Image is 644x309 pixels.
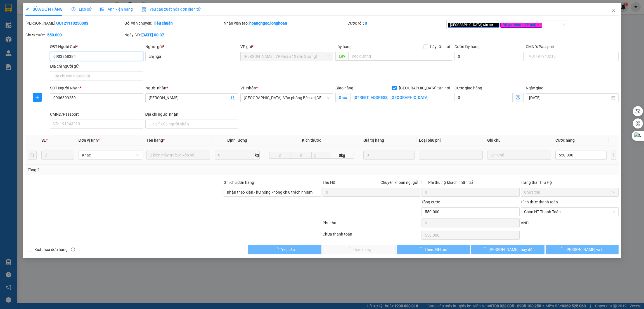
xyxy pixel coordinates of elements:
div: Tổng: 2 [28,167,248,173]
span: close [611,8,616,13]
span: Yêu cầu [281,246,295,253]
button: delete [28,151,37,160]
span: clock-circle [72,7,75,11]
div: [PERSON_NAME]: [25,20,123,26]
th: Loại phụ phí [417,135,485,146]
b: hoangngoc.longhoan [249,21,287,25]
span: Giao hàng [335,86,353,90]
span: Tổng cước [422,200,440,204]
span: [GEOGRAPHIC_DATA] tận nơi [448,23,499,28]
div: Phụ thu [322,220,421,230]
span: Hồ Chí Minh: VP Quận 12 (An Sương) [244,52,330,61]
span: Đã gọi khách (VP gửi) [500,23,542,28]
span: picture [100,7,104,11]
input: Giao tận nơi [350,93,452,102]
span: loading [559,247,565,251]
span: SL [41,138,46,142]
div: SĐT Người Gửi [50,44,143,50]
label: Cước giao hàng [454,86,482,90]
div: Địa chỉ người nhận [145,111,238,117]
span: dollar-circle [516,95,520,99]
span: loading [418,247,425,251]
span: close [494,23,497,26]
span: loading [482,247,489,251]
span: Chọn HT Thanh Toán [524,208,615,216]
input: 0 [363,151,415,160]
div: Người gửi [145,44,238,50]
div: Nhân viên tạo: [224,20,346,26]
div: Địa chỉ người gửi [50,63,143,69]
input: Địa chỉ của người nhận [145,120,238,129]
span: Lấy hàng [335,44,352,49]
span: VP Nhận [240,86,256,90]
button: Yêu cầu [248,245,321,254]
span: close [537,23,540,26]
span: Kích thước [302,138,321,142]
span: Ảnh kiện hàng [100,7,133,11]
label: Hình thức thanh toán [521,200,558,204]
span: Lấy [335,52,348,61]
span: edit [25,7,29,11]
span: Giá trị hàng [363,138,384,142]
th: Ghi chú [485,135,553,146]
span: kg [254,151,260,160]
span: Tên hàng [146,138,165,142]
b: 550.000 [47,33,62,37]
b: 0 [365,21,367,25]
b: QU121110250003 [56,21,88,25]
span: Hải Phòng: Văn phòng Bến xe Thượng Lý [244,94,330,102]
label: Cước lấy hàng [454,44,480,49]
div: Chưa cước : [25,32,123,38]
div: Cước rồi : [347,20,445,26]
button: Close [606,3,621,18]
div: Ngày GD: [124,32,222,38]
button: [PERSON_NAME] và In [546,245,619,254]
input: Ghi chú đơn hàng [224,188,321,197]
input: Cước lấy hàng [454,52,524,61]
div: Chưa thanh toán [322,231,421,241]
b: Tiêu chuẩn [153,21,173,25]
img: icon [142,7,146,12]
span: Đơn vị tính [79,138,100,142]
span: Chuyển khoản ng. gửi [378,179,420,186]
div: VP gửi [240,44,333,50]
button: plus [611,151,616,160]
div: Trạng thái Thu Hộ [521,179,619,186]
input: D [269,152,290,159]
label: Ngày giao [526,86,543,90]
span: Lấy tận nơi [428,44,452,50]
div: Gói vận chuyển: [124,20,222,26]
span: Phí thu hộ khách nhận trả [426,179,476,186]
button: [PERSON_NAME] thay đổi [471,245,544,254]
span: user-add [230,96,235,100]
span: Cước hàng [555,138,575,142]
button: plus [33,93,42,102]
input: R [290,152,311,159]
div: CMND/Passport [50,111,143,117]
span: loading [275,247,281,251]
span: VND [521,221,529,225]
span: [PERSON_NAME] và In [565,246,605,253]
span: SỬA ĐƠN HÀNG [25,7,63,11]
span: plus [33,95,41,99]
span: Giao [335,93,350,102]
input: Ghi Chú [487,151,551,160]
b: [DATE] 08:37 [141,33,164,37]
div: SĐT Người Nhận [50,85,143,91]
input: VD: Bàn, Ghế [146,151,210,160]
input: Địa chỉ của người gửi [50,72,143,80]
input: C [311,152,331,159]
button: Thêm ĐH mới [397,245,470,254]
div: CMND/Passport [526,44,619,50]
span: [GEOGRAPHIC_DATA] tận nơi [397,85,452,91]
span: Xuất hóa đơn hàng [32,246,70,253]
input: Dọc đường [348,52,452,61]
span: Thêm ĐH mới [425,246,448,253]
span: Khác [82,151,139,159]
button: Giao hàng [323,245,396,254]
span: Yêu cầu xuất hóa đơn điện tử [142,7,201,11]
input: Cước giao hàng [454,93,513,102]
span: Thu Hộ [323,180,335,185]
span: Lịch sử [72,7,91,11]
label: Ghi chú đơn hàng [224,180,254,185]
